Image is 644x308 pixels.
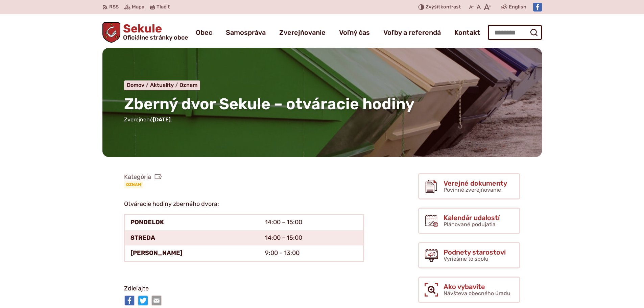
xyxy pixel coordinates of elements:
[123,34,188,41] span: Oficiálne stránky obce
[151,295,162,306] img: Zdieľať e-mailom
[150,82,174,88] span: Aktuality
[260,230,363,246] td: 14:00 – 15:00
[509,3,526,11] span: English
[124,295,135,306] img: Zdieľať na Facebooku
[138,295,148,306] img: Zdieľať na Twitteri
[180,82,197,88] a: Oznam
[444,180,507,187] span: Verejné dokumenty
[124,284,364,294] p: Zdieľajte
[102,22,121,43] img: Prejsť na domovskú stránku
[383,23,441,42] a: Voľby a referendá
[279,23,326,42] a: Zverejňovanie
[339,23,370,42] a: Voľný čas
[124,95,414,113] span: Zberný dvor Sekule – otváracie hodiny
[418,208,520,234] a: Kalendár udalostí Plánované podujatia
[260,245,363,261] td: 9:00 – 13:00
[444,248,506,256] span: Podnety starostovi
[130,218,164,226] strong: PONDELOK
[127,82,144,88] span: Domov
[196,23,212,42] a: Obec
[444,214,500,221] span: Kalendár udalostí
[120,23,188,41] span: Sekule
[444,283,510,290] span: Ako vybavíte
[109,3,119,11] span: RSS
[507,3,528,11] a: English
[130,249,183,257] strong: [PERSON_NAME]
[418,173,520,199] a: Verejné dokumenty Povinné zverejňovanie
[444,221,496,228] span: Plánované podujatia
[533,3,542,11] img: Prejsť na Facebook stránku
[444,256,488,262] span: Vyriešme to spolu
[454,23,480,42] a: Kontakt
[130,234,155,241] strong: STREDA
[260,214,363,230] td: 14:00 – 15:00
[127,82,150,88] a: Domov
[124,173,162,181] span: Kategória
[157,4,170,10] span: Tlačiť
[124,199,364,209] p: Otváracie hodiny zberného dvora:
[124,181,143,188] a: Oznam
[444,290,510,297] span: Návšteva obecného úradu
[124,115,520,124] p: Zverejnené .
[226,23,266,42] a: Samospráva
[444,187,501,193] span: Povinné zverejňovanie
[102,22,188,43] a: Logo Sekule, prejsť na domovskú stránku.
[418,277,520,303] a: Ako vybavíte Návšteva obecného úradu
[132,3,144,11] span: Mapa
[153,116,171,123] span: [DATE]
[150,82,180,88] a: Aktuality
[426,4,440,10] span: Zvýšiť
[426,4,461,10] span: kontrast
[418,242,520,268] a: Podnety starostovi Vyriešme to spolu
